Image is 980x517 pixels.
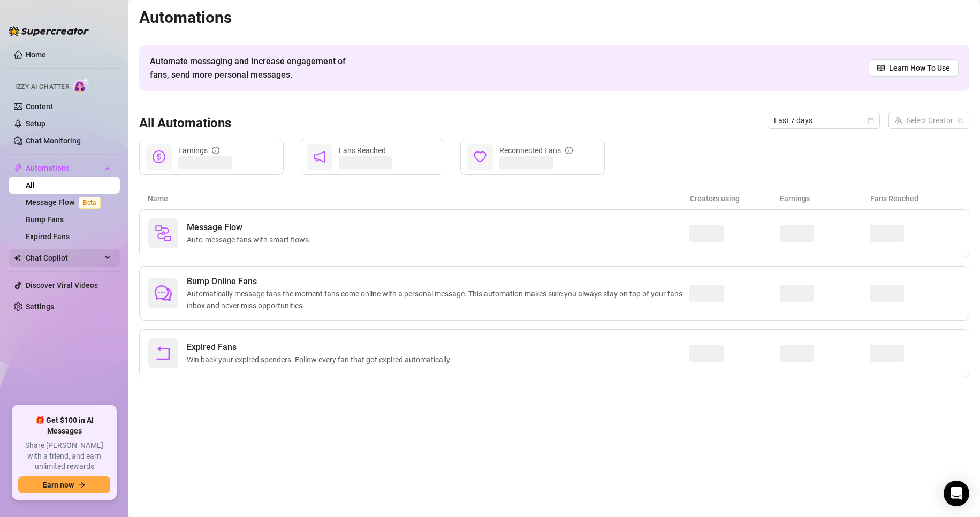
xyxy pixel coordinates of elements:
[155,285,172,302] span: comment
[148,193,690,204] article: Name
[79,197,101,209] span: Beta
[139,7,969,28] h2: Automations
[18,415,110,436] span: 🎁 Get $100 in AI Messages
[565,147,573,154] span: info-circle
[15,82,69,92] span: Izzy AI Chatter
[26,198,105,207] a: Message FlowBeta
[957,117,963,124] span: team
[43,481,74,489] span: Earn now
[150,55,356,81] span: Automate messaging and Increase engagement of fans, send more personal messages.
[877,64,885,72] span: read
[26,232,70,241] a: Expired Fans
[26,159,102,177] span: Automations
[869,59,959,77] a: Learn How To Use
[889,62,950,74] span: Learn How To Use
[18,476,110,493] button: Earn nowarrow-right
[780,193,870,204] article: Earnings
[14,254,21,262] img: Chat Copilot
[153,150,165,163] span: dollar
[26,119,45,128] a: Setup
[26,281,98,290] a: Discover Viral Videos
[26,50,46,59] a: Home
[944,481,969,506] div: Open Intercom Messenger
[870,193,961,204] article: Fans Reached
[155,225,172,242] img: svg%3e
[9,26,89,36] img: logo-BBDzfeDw.svg
[26,249,102,267] span: Chat Copilot
[187,341,456,354] span: Expired Fans
[78,481,86,489] span: arrow-right
[187,221,315,234] span: Message Flow
[73,78,90,93] img: AI Chatter
[339,146,386,155] span: Fans Reached
[690,193,780,204] article: Creators using
[26,136,81,145] a: Chat Monitoring
[774,112,873,128] span: Last 7 days
[26,215,64,224] a: Bump Fans
[26,181,35,189] a: All
[187,354,456,366] span: Win back your expired spenders. Follow every fan that got expired automatically.
[178,145,219,156] div: Earnings
[187,288,689,311] span: Automatically message fans the moment fans come online with a personal message. This automation m...
[474,150,487,163] span: heart
[14,164,22,172] span: thunderbolt
[868,117,874,124] span: calendar
[26,302,54,311] a: Settings
[187,234,315,246] span: Auto-message fans with smart flows.
[212,147,219,154] span: info-circle
[26,102,53,111] a: Content
[499,145,573,156] div: Reconnected Fans
[155,345,172,362] span: rollback
[187,275,689,288] span: Bump Online Fans
[313,150,326,163] span: notification
[18,440,110,472] span: Share [PERSON_NAME] with a friend, and earn unlimited rewards
[139,115,231,132] h3: All Automations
